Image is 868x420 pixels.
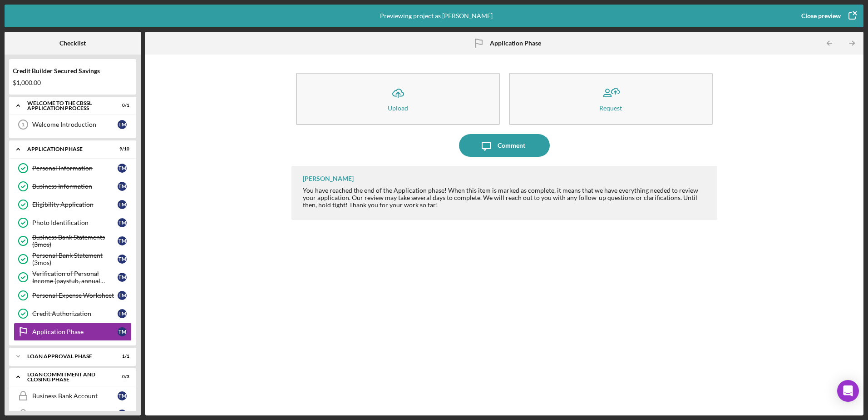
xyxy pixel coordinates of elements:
div: T M [118,164,127,173]
div: Application Phase [32,328,118,335]
div: 9 / 10 [113,146,129,152]
div: Credit Builder Secured Savings [13,67,133,75]
div: Close preview [801,7,841,25]
button: Upload [296,73,500,125]
div: [PERSON_NAME] [303,175,354,182]
div: T M [118,236,127,245]
div: Credit Authorization [32,310,118,317]
div: Personal Bank Statement (3mos) [32,252,118,266]
div: Verification of Personal Income (paystub, annual benefits letter, etc) [32,270,118,285]
div: T M [118,327,127,336]
b: Application Phase [490,40,541,47]
div: T M [118,291,127,300]
div: Comment [498,134,525,157]
div: Welcome to the CBSSL Application Process [27,100,107,111]
b: Checklist [59,40,86,47]
div: Business Bank Statements (3mos) [32,234,118,248]
div: Request [599,105,622,111]
div: Business Bank Account [32,392,118,400]
div: 0 / 3 [113,374,129,380]
div: Welcome Introduction [32,121,118,128]
div: Personal Information [32,165,118,172]
div: 0 / 1 [113,103,129,108]
div: ACH Authorization [32,410,118,418]
div: Eligibility Application [32,201,118,208]
button: Comment [459,134,550,157]
div: T M [118,182,127,191]
div: T M [118,391,127,400]
div: Previewing project as [PERSON_NAME] [380,5,493,27]
div: T M [118,309,127,318]
div: Loan Approval Phase [27,354,107,359]
div: Business Information [32,183,118,190]
div: Personal Expense Worksheet [32,292,118,299]
div: Upload [388,105,408,111]
button: Close preview [792,7,863,25]
div: Loan Commitment and Closing Phase [27,372,107,382]
div: T M [118,200,127,209]
div: Application Phase [27,146,107,152]
tspan: 1 [22,122,25,127]
div: Photo Identification [32,219,118,226]
div: T M [118,410,127,419]
div: $1,000.00 [13,79,133,86]
div: T M [118,273,127,282]
div: T M [118,255,127,264]
div: T M [118,120,127,129]
div: Open Intercom Messenger [837,380,859,402]
div: 1 / 1 [113,354,129,359]
button: Request [509,73,713,125]
div: You have reached the end of the Application phase! When this item is marked as complete, it means... [303,187,708,209]
div: T M [118,218,127,227]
